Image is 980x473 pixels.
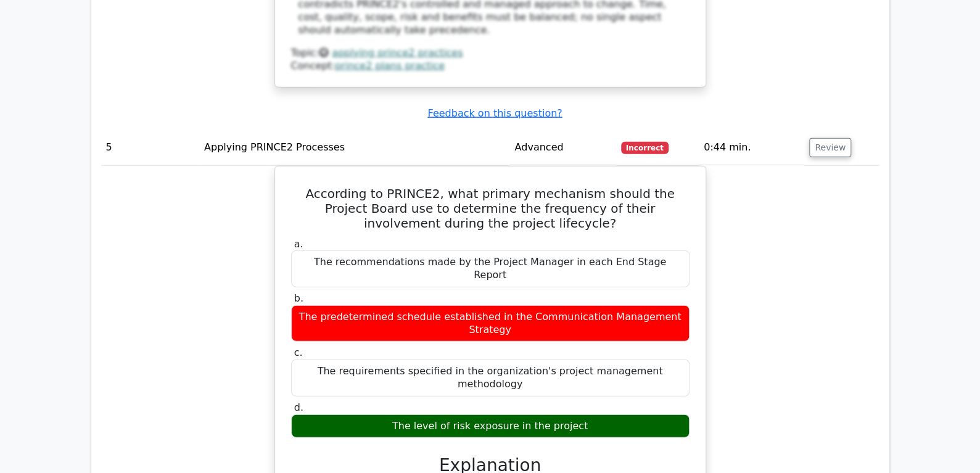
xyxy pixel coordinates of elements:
[291,250,690,287] div: The recommendations made by the Project Manager in each End Stage Report
[335,60,445,72] a: prince2 plans practice
[291,47,690,60] div: Topic:
[291,414,690,438] div: The level of risk exposure in the project
[290,186,691,231] h5: According to PRINCE2, what primary mechanism should the Project Board use to determine the freque...
[199,130,509,165] td: Applying PRINCE2 Processes
[294,238,303,250] span: a.
[291,305,690,342] div: The predetermined schedule established in the Communication Management Strategy
[294,347,303,358] span: c.
[101,130,199,165] td: 5
[509,130,616,165] td: Advanced
[294,292,303,304] span: b.
[294,401,303,413] span: d.
[809,138,851,157] button: Review
[621,142,669,154] span: Incorrect
[291,360,690,397] div: The requirements specified in the organization's project management methodology
[427,107,562,119] a: Feedback on this question?
[291,60,690,73] div: Concept:
[699,130,804,165] td: 0:44 min.
[332,47,463,59] a: applying prince2 practices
